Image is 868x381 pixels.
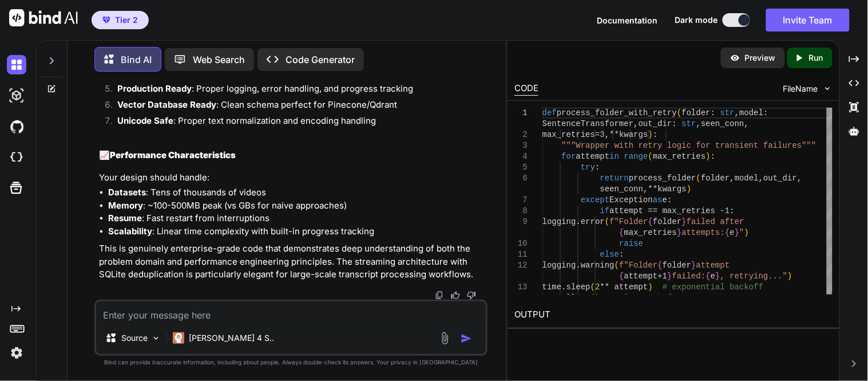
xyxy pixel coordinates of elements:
[620,228,624,237] span: {
[711,108,715,117] span: :
[121,53,152,66] p: Bind AI
[744,119,749,128] span: ,
[542,217,605,226] span: logging.error
[788,272,792,281] span: )
[740,228,744,237] span: "
[435,290,444,300] img: copy
[600,206,610,215] span: if
[764,174,798,183] span: out_dir
[701,119,744,128] span: seen_conn
[687,217,744,226] span: failed after
[668,272,672,281] span: }
[117,115,173,126] strong: Unicode Safe
[286,53,355,66] p: Code Generator
[706,152,711,161] span: )
[730,206,735,215] span: :
[542,293,590,303] span: gc.collect
[461,333,472,344] img: icon
[809,52,823,64] p: Run
[730,174,735,183] span: ,
[451,290,460,300] img: like
[675,14,718,26] span: Dark mode
[610,152,620,161] span: in
[735,108,739,117] span: ,
[639,119,672,128] span: out_dir
[624,228,677,237] span: max_retries
[117,99,216,110] strong: Vector Database Ready
[514,217,528,227] div: 9
[438,332,451,345] img: attachment
[677,228,681,237] span: }
[514,151,528,162] div: 4
[514,108,528,119] div: 1
[672,119,677,128] span: :
[620,239,644,248] span: raise
[467,290,476,300] img: dislike
[542,282,590,292] span: time.sleep
[745,52,776,64] p: Preview
[102,17,110,23] img: premium
[696,174,701,183] span: (
[514,249,528,260] div: 11
[682,119,696,128] span: str
[797,174,802,183] span: ,
[644,184,648,194] span: ,
[672,272,706,281] span: failed:
[653,195,663,205] span: as
[701,174,730,183] span: folder
[620,250,624,259] span: :
[682,228,726,237] span: attempts:
[615,261,619,270] span: (
[108,225,485,238] li: : Linear time complexity with built-in progress tracking
[682,217,687,226] span: }
[514,162,528,173] div: 5
[764,108,768,117] span: :
[744,228,749,237] span: )
[108,212,485,225] li: : Fast restart from interruptions
[658,261,663,270] span: {
[600,282,648,292] span: ** attempt
[108,199,485,213] li: : ~100-500MB peak (vs GBs for naive approaches)
[766,9,850,32] button: Invite Team
[562,152,576,161] span: for
[108,213,142,223] strong: Resume
[7,55,26,74] img: darkChat
[7,117,26,136] img: githubDark
[610,206,726,215] span: attempt == max_retries -
[802,141,817,150] span: """
[151,333,161,343] img: Pick Models
[596,163,600,172] span: :
[514,129,528,140] div: 2
[99,242,485,281] p: This is genuinely enterprise-grade code that demonstrates deep understanding of both the problem ...
[542,119,634,128] span: SentenceTransformer
[759,174,763,183] span: ,
[562,141,802,150] span: """Wrapper with retry logic for transient failures
[692,261,696,270] span: }
[725,228,730,237] span: {
[7,148,26,167] img: cloudideIcon
[620,272,624,281] span: {
[634,119,639,128] span: ,
[514,206,528,217] div: 8
[600,250,620,259] span: else
[108,187,146,198] strong: Datasets
[597,15,658,25] span: Documentation
[542,108,557,117] span: def
[576,152,610,161] span: attempt
[514,173,528,184] div: 6
[600,174,629,183] span: return
[823,84,833,93] img: chevron down
[110,150,236,160] strong: Performance Characteristics
[720,272,788,281] span: , retrying..."
[610,293,716,303] span: # cleanup before retry
[115,14,138,26] span: Tier 2
[648,217,653,226] span: {
[514,282,528,293] div: 13
[92,11,149,29] button: premiumTier 2
[514,260,528,271] div: 12
[653,152,706,161] span: max_retries
[663,282,763,292] span: # exponential backoff
[108,99,485,115] li: : Clean schema perfect for Pinecone/Qdrant
[581,163,595,172] span: try
[590,282,595,292] span: (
